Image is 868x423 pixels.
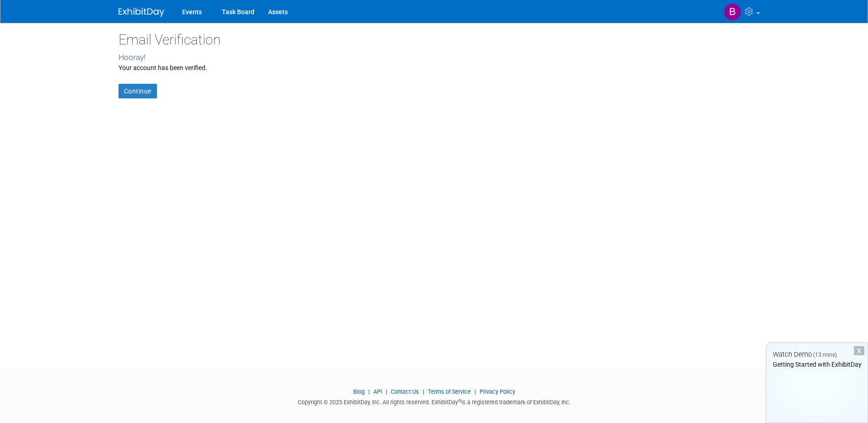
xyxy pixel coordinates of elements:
[766,350,868,359] div: Watch Demo
[119,52,750,63] div: Hooray!
[119,32,750,47] h2: Email Verification
[353,388,365,395] a: Blog
[472,388,478,395] span: |
[813,352,837,358] span: (13 mins)
[373,388,382,395] a: API
[366,388,372,395] span: |
[119,84,157,98] a: Continue
[854,346,864,355] div: Dismiss
[428,388,471,395] a: Terms of Service
[421,388,426,395] span: |
[383,388,389,395] span: |
[766,360,868,369] div: Getting Started with ExhibitDay
[458,398,461,403] sup: ®
[724,3,741,21] img: Brian Bashista
[119,63,750,72] div: Your account has been verified.
[480,388,515,395] a: Privacy Policy
[391,388,419,395] a: Contact Us
[119,8,164,17] img: ExhibitDay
